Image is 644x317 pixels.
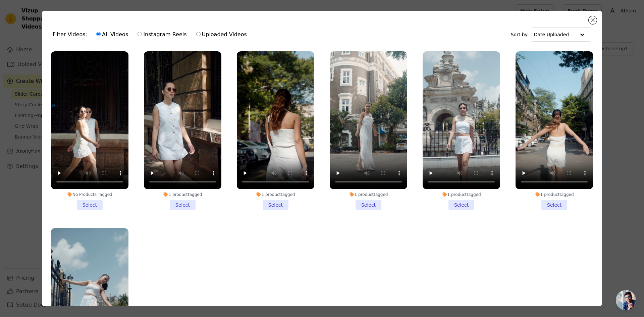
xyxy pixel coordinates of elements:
[516,192,593,197] div: 1 product tagged
[51,192,128,197] div: No Products Tagged
[616,290,636,310] div: Open chat
[423,192,500,197] div: 1 product tagged
[237,192,314,197] div: 1 product tagged
[137,30,187,39] label: Instagram Reels
[589,16,597,24] button: Close modal
[144,192,221,197] div: 1 product tagged
[53,27,251,42] div: Filter Videos:
[96,30,128,39] label: All Videos
[330,192,407,197] div: 1 product tagged
[196,30,247,39] label: Uploaded Videos
[511,28,592,42] div: Sort by:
